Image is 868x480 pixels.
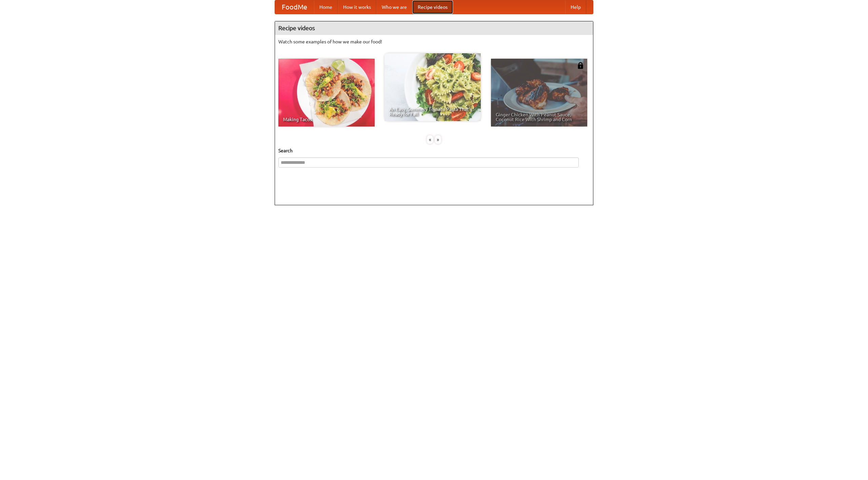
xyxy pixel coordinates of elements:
img: 483408.png [577,62,584,69]
span: Making Tacos [283,117,370,122]
a: Home [314,0,338,14]
a: Recipe videos [412,0,453,14]
h4: Recipe videos [275,21,593,35]
a: FoodMe [275,0,314,14]
a: Help [565,0,586,14]
a: Making Tacos [278,59,375,127]
a: How it works [338,0,376,14]
div: » [435,135,441,144]
div: « [427,135,433,144]
h5: Search [278,147,590,154]
span: An Easy, Summery Tomato Pasta That's Ready for Fall [389,107,476,116]
a: An Easy, Summery Tomato Pasta That's Ready for Fall [384,53,481,121]
p: Watch some examples of how we make our food! [278,38,590,45]
a: Who we are [376,0,412,14]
